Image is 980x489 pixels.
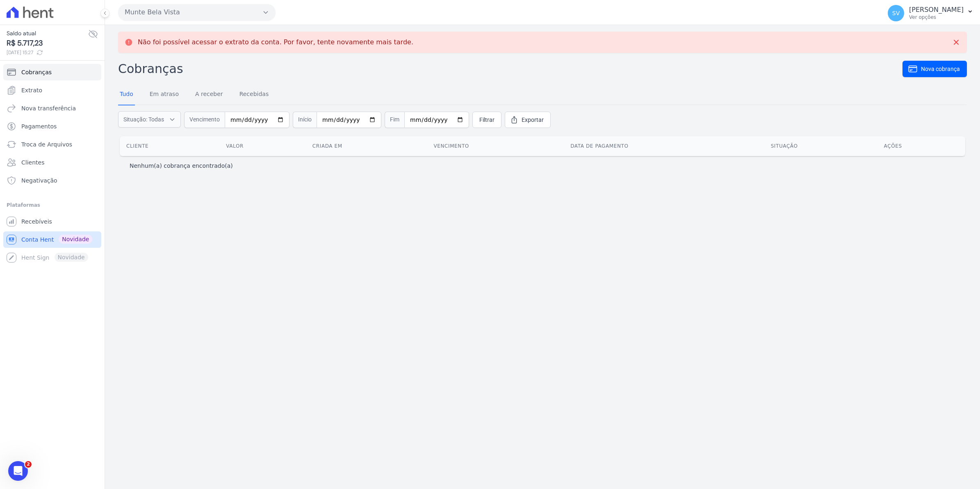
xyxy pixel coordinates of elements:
a: A receber [194,84,225,105]
span: Clientes [21,158,44,167]
a: Cobranças [3,64,101,80]
a: Recebidas [238,84,271,105]
a: Troca de Arquivos [3,136,101,153]
nav: Sidebar [7,64,98,266]
a: Nova cobrança [903,61,967,77]
span: Negativação [21,176,57,185]
span: SV [892,10,900,16]
th: Vencimento [427,136,564,156]
span: Início [293,112,317,128]
a: Conta Hent Novidade [3,231,101,248]
span: Novidade [59,235,92,244]
h2: Cobranças [118,59,903,78]
button: Munte Bela Vista [118,4,276,21]
span: Conta Hent [21,235,54,244]
a: Pagamentos [3,118,101,135]
a: Filtrar [472,112,501,128]
span: R$ 5.717,23 [7,38,88,49]
span: 2 [25,461,32,468]
span: Filtrar [479,116,495,124]
a: Tudo [118,84,135,105]
a: Exportar [505,112,551,128]
p: Nenhum(a) cobrança encontrado(a) [130,162,233,170]
span: Fim [385,112,404,128]
p: Não foi possível acessar o extrato da conta. Por favor, tente novamente mais tarde. [138,38,413,46]
span: Nova cobrança [921,65,960,73]
a: Em atraso [148,84,180,105]
div: Plataformas [7,200,98,210]
th: Cliente [120,136,219,156]
a: Recebíveis [3,213,101,230]
a: Negativação [3,172,101,189]
button: Situação: Todas [118,111,181,128]
th: Data de pagamento [564,136,764,156]
iframe: Intercom live chat [8,461,28,481]
span: Vencimento [184,112,225,128]
th: Valor [219,136,306,156]
p: [PERSON_NAME] [909,6,964,14]
button: SV [PERSON_NAME] Ver opções [881,2,980,25]
th: Criada em [306,136,427,156]
span: Saldo atual [7,29,88,38]
span: Nova transferência [21,104,76,112]
p: Ver opções [909,14,964,21]
span: Troca de Arquivos [21,140,72,149]
th: Ações [877,136,965,156]
span: Extrato [21,86,42,94]
span: Pagamentos [21,122,57,130]
span: Recebíveis [21,217,52,226]
th: Situação [764,136,877,156]
a: Extrato [3,82,101,98]
a: Clientes [3,154,101,171]
span: [DATE] 15:27 [7,49,88,56]
a: Nova transferência [3,100,101,117]
span: Cobranças [21,68,52,76]
span: Exportar [522,116,544,124]
span: Situação: Todas [123,115,164,123]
